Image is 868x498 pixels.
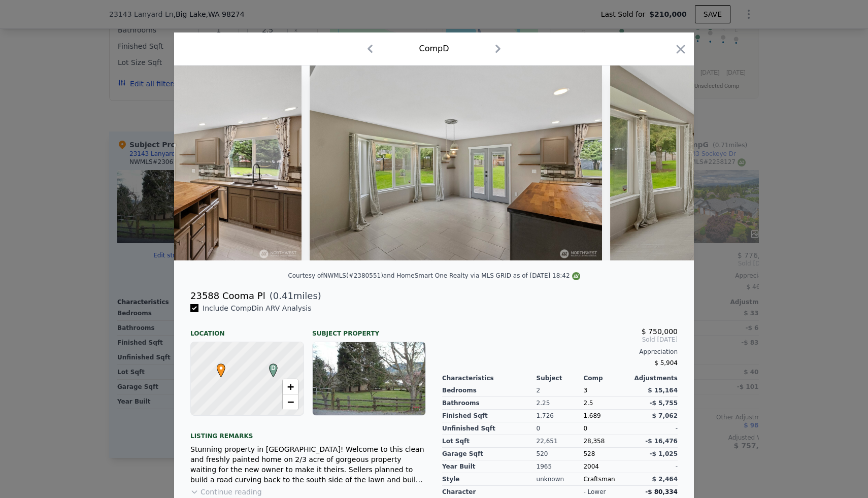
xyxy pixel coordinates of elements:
div: 2.5 [583,397,630,410]
span: 0 [583,425,587,432]
div: D [266,363,273,370]
div: 23588 Cooma Pl [190,289,265,303]
div: Comp D [419,43,449,55]
div: Garage Sqft [442,448,537,460]
div: Year Built [442,460,537,473]
div: Subject Property [312,321,426,338]
span: -$ 5,755 [650,400,678,407]
span: 528 [583,450,595,457]
button: Continue reading [190,487,262,497]
div: Bathrooms [442,397,537,410]
a: Zoom out [283,394,298,410]
div: 2.25 [537,397,584,410]
div: Finished Sqft [442,410,537,422]
div: Bedrooms [442,384,537,397]
div: Characteristics [442,374,537,382]
div: Listing remarks [190,424,426,440]
div: unknown [537,473,584,486]
div: 1965 [537,460,584,473]
div: 1,726 [537,410,584,422]
div: - lower [583,488,606,496]
div: Unfinished Sqft [442,422,537,435]
span: $ 2,464 [652,476,678,483]
div: 22,651 [537,435,584,448]
span: $ 750,000 [642,327,678,336]
div: Courtesy of NWMLS (#2380551) and HomeSmart One Realty via MLS GRID as of [DATE] 18:42 [288,272,580,279]
span: $ 15,164 [648,387,678,394]
div: - [630,422,678,435]
div: Craftsman [583,473,630,486]
span: $ 5,904 [654,359,678,367]
img: Property Img [310,65,602,260]
div: Subject [537,374,584,382]
span: 3 [583,387,587,394]
div: 2004 [583,460,630,473]
span: $ 7,062 [652,412,678,419]
div: - [630,460,678,473]
span: D [266,363,280,373]
div: Stunning property in [GEOGRAPHIC_DATA]! Welcome to this clean and freshly painted home on 2/3 acr... [190,444,426,485]
span: -$ 80,334 [645,488,678,495]
span: • [214,360,228,376]
span: 1,689 [583,412,600,419]
div: 0 [537,422,584,435]
div: 2 [537,384,584,397]
span: 0.41 [273,290,293,301]
a: Zoom in [283,379,298,394]
div: 520 [537,448,584,460]
div: Style [442,473,537,486]
div: Location [190,321,304,338]
span: + [287,380,294,393]
div: • [214,363,220,370]
div: Comp [583,374,630,382]
div: Adjustments [630,374,678,382]
span: 28,358 [583,438,605,445]
span: Sold [DATE] [442,336,678,344]
img: NWMLS Logo [572,272,580,280]
span: Include Comp D in ARV Analysis [198,304,316,312]
div: Appreciation [442,348,678,356]
span: -$ 16,476 [645,438,678,445]
span: − [287,395,294,408]
span: -$ 1,025 [650,450,678,457]
div: Lot Sqft [442,435,537,448]
span: ( miles) [265,289,321,303]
